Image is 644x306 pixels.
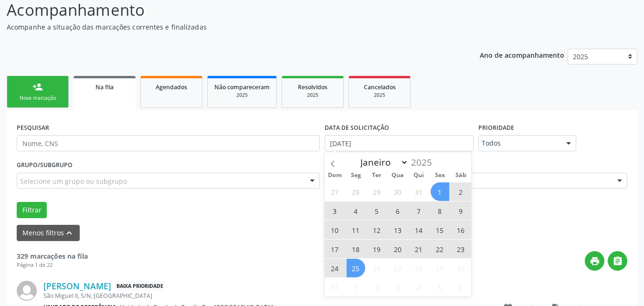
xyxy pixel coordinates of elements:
label: DATA DE SOLICITAÇÃO [325,120,389,135]
div: Página 1 de 22 [17,261,88,269]
span: Agosto 23, 2025 [452,240,470,258]
span: Resolvidos [298,83,327,91]
p: Ano de acompanhamento [480,49,564,61]
span: Agosto 30, 2025 [452,259,470,277]
span: Todos [482,138,557,148]
label: PESQUISAR [17,120,49,135]
p: Acompanhe a situação das marcações correntes e finalizadas [7,22,448,32]
span: Não compareceram [214,83,270,91]
span: Agosto 16, 2025 [452,221,470,239]
span: Agosto 31, 2025 [326,278,344,296]
span: Agosto 29, 2025 [431,259,449,277]
span: Agosto 8, 2025 [431,201,449,220]
a: [PERSON_NAME] [43,281,111,291]
span: Agosto 20, 2025 [389,240,407,258]
i:  [612,256,623,266]
span: Julho 30, 2025 [389,182,407,201]
span: Agosto 10, 2025 [326,221,344,239]
span: Agosto 19, 2025 [368,240,386,258]
label: Prioridade [478,120,514,135]
span: Agosto 9, 2025 [452,201,470,220]
input: Selecione um intervalo [325,135,474,151]
span: Setembro 3, 2025 [389,278,407,296]
span: Agosto 27, 2025 [389,259,407,277]
span: Setembro 1, 2025 [347,278,365,296]
div: 2025 [356,92,403,99]
div: person_add [32,82,43,92]
span: Sex [429,172,450,179]
i: keyboard_arrow_up [64,228,74,238]
span: Agosto 1, 2025 [431,182,449,201]
span: Sáb [450,172,471,179]
span: Ter [366,172,387,179]
span: Agosto 22, 2025 [431,240,449,258]
span: Cancelados [364,83,396,91]
span: Julho 27, 2025 [326,182,344,201]
span: Agosto 15, 2025 [431,221,449,239]
span: Qui [408,172,429,179]
span: Agosto 12, 2025 [368,221,386,239]
button: Filtrar [17,202,47,218]
span: Julho 29, 2025 [368,182,386,201]
span: Agosto 17, 2025 [326,240,344,258]
span: Agosto 2, 2025 [452,182,470,201]
span: Agosto 7, 2025 [410,201,428,220]
span: Agosto 6, 2025 [389,201,407,220]
span: Selecione um grupo ou subgrupo [20,176,127,186]
span: Setembro 5, 2025 [431,278,449,296]
span: Agosto 28, 2025 [410,259,428,277]
span: Agosto 4, 2025 [347,201,365,220]
span: Dom [325,172,346,179]
span: Na fila [95,83,114,91]
span: Agosto 13, 2025 [389,221,407,239]
div: 2025 [289,92,337,99]
span: Agosto 18, 2025 [347,240,365,258]
span: Baixa Prioridade [115,281,165,291]
div: São Miguel II, S/N, [GEOGRAPHIC_DATA] [43,292,484,300]
span: Julho 28, 2025 [347,182,365,201]
span: Setembro 2, 2025 [368,278,386,296]
span: Agosto 3, 2025 [326,201,344,220]
span: Agendados [156,83,187,91]
span: Qua [387,172,408,179]
span: Agosto 5, 2025 [368,201,386,220]
span: Agosto 26, 2025 [368,259,386,277]
span: Agosto 25, 2025 [347,259,365,277]
span: Julho 31, 2025 [410,182,428,201]
select: Month [356,156,409,169]
button: Menos filtroskeyboard_arrow_up [17,225,80,242]
div: 2025 [214,92,270,99]
strong: 329 marcações na fila [17,252,88,261]
span: Setembro 4, 2025 [410,278,428,296]
span: Agosto 11, 2025 [347,221,365,239]
button: print [585,251,604,271]
span: Seg [345,172,366,179]
label: Grupo/Subgrupo [17,158,73,173]
span: Agosto 21, 2025 [410,240,428,258]
span: Agosto 14, 2025 [410,221,428,239]
button:  [608,251,627,271]
span: Agosto 24, 2025 [326,259,344,277]
div: Nova marcação [14,95,62,102]
span: Setembro 6, 2025 [452,278,470,296]
input: Nome, CNS [17,135,320,151]
i: print [590,256,600,266]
